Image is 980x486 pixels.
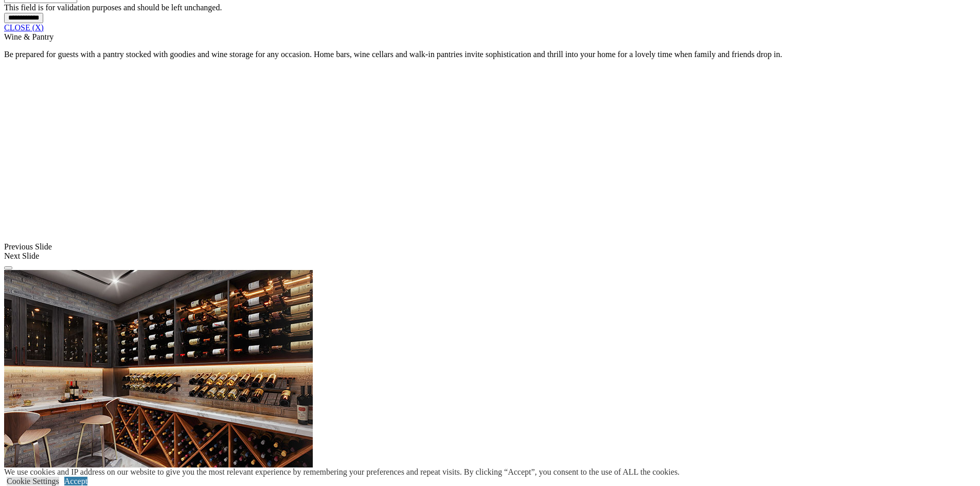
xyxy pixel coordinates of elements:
div: We use cookies and IP address on our website to give you the most relevant experience by remember... [4,467,680,477]
a: Accept [64,477,87,485]
div: This field is for validation purposes and should be left unchanged. [4,3,976,12]
a: CLOSE (X) [4,23,44,32]
img: Banner for mobile view [4,270,313,476]
a: Cookie Settings [7,477,59,485]
button: Click here to pause slide show [4,266,12,269]
div: Previous Slide [4,242,976,251]
div: Next Slide [4,251,976,261]
span: Wine & Pantry [4,32,54,41]
p: Be prepared for guests with a pantry stocked with goodies and wine storage for any occasion. Home... [4,50,976,59]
